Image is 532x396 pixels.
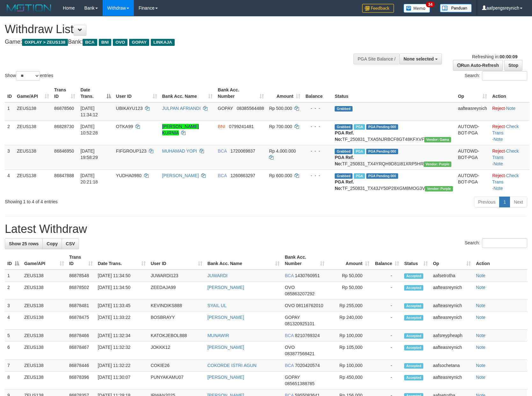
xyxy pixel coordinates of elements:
td: AUTOWD-BOT-PGA [455,145,490,169]
a: Note [493,137,503,142]
td: ZEUS138 [14,145,52,169]
span: GOPAY [285,375,300,380]
td: aafteasreynich [430,300,473,312]
td: aafteasreynich [430,342,473,360]
th: User ID: activate to sort column ascending [148,251,205,270]
span: OVO [285,303,295,308]
th: Bank Acc. Number: activate to sort column ascending [282,251,327,270]
td: · · [490,120,529,145]
th: Game/API: activate to sort column ascending [22,251,67,270]
span: Accepted [404,363,423,369]
a: Note [476,273,485,278]
th: ID: activate to sort column descending [5,251,22,270]
span: YUDHA0980 [116,173,142,178]
a: Note [476,315,485,320]
span: PGA Pending [366,149,398,154]
td: 3 [5,145,14,169]
th: Trans ID: activate to sort column ascending [67,251,95,270]
th: Date Trans.: activate to sort column ascending [95,251,148,270]
span: Copy 081320925101 to clipboard [285,321,314,326]
label: Search: [465,71,527,81]
td: - [372,270,402,282]
a: Next [510,197,527,207]
td: - [372,371,402,390]
a: Previous [474,197,499,207]
span: Grabbed [335,149,353,154]
td: 86878396 [67,371,95,390]
td: TF_250831_TX4YRQH9D81I81XRP5HR [332,145,455,169]
span: Copy 085863207292 to clipboard [285,291,314,296]
h4: Game: Bank: [5,39,348,45]
span: Rp 4.000.000 [269,148,296,154]
a: 1 [499,197,510,207]
label: Show entries [5,71,53,81]
b: PGA Ref. No: [335,130,354,142]
td: aafteasreynich [455,102,490,121]
a: [PERSON_NAME] [162,173,199,178]
span: Copy 1430760951 to clipboard [295,273,320,278]
span: UBIKAYU123 [116,106,143,111]
td: Rp 105,000 [327,342,372,360]
span: None selected [404,56,434,61]
span: 86828730 [54,124,74,129]
span: Copy 0799241481 to clipboard [229,124,254,129]
span: OVO [113,39,128,46]
a: MUHAMAD YOPI [162,148,197,154]
span: 86846950 [54,148,74,154]
a: Run Auto-Refresh [453,60,503,71]
td: AUTOWD-BOT-PGA [455,169,490,194]
span: Grabbed [335,173,353,179]
td: aafteasreynich [430,371,473,390]
td: [DATE] 11:32:32 [95,342,148,360]
span: Accepted [404,285,423,291]
span: PGA Pending [366,173,398,179]
td: KATOKJEBOL888 [148,330,205,342]
span: LINKAJA [151,39,175,46]
td: ZEUS138 [22,300,67,312]
td: Rp 240,000 [327,312,372,330]
th: Amount: activate to sort column ascending [266,84,303,102]
span: Grabbed [335,124,353,130]
td: 4 [5,169,14,194]
span: Marked by aafsreyleap [354,124,365,130]
td: PUNYAKAMU07 [148,371,205,390]
th: Bank Acc. Name: activate to sort column ascending [205,251,282,270]
span: Refreshing in: [472,54,517,59]
th: Op: activate to sort column ascending [430,251,473,270]
a: [PERSON_NAME] KURNIA [162,124,199,135]
td: - [372,360,402,371]
span: Vendor URL: https://trx31.1velocity.biz [424,137,451,142]
th: Status [332,84,455,102]
td: ZEUS138 [22,342,67,360]
a: Show 25 rows [5,238,43,249]
span: OVO [285,345,295,350]
a: Note [476,285,485,290]
a: Copy [42,238,62,249]
td: 86878466 [67,330,95,342]
td: 86878481 [67,300,95,312]
strong: 00:00:09 [499,54,517,59]
td: ZEUS138 [22,282,67,300]
span: Accepted [404,333,423,339]
div: - - - [305,172,330,179]
td: 7 [5,360,22,371]
td: - [372,312,402,330]
td: - [372,300,402,312]
a: [PERSON_NAME] [208,345,244,350]
span: 86847888 [54,173,74,178]
span: CSV [66,241,75,246]
span: Rp 700.000 [269,124,292,129]
span: Copy [47,241,58,246]
td: AUTOWD-BOT-PGA [455,120,490,145]
span: BCA [83,39,97,46]
th: Date Trans.: activate to sort column descending [78,84,113,102]
th: ID [5,84,14,102]
th: Trans ID: activate to sort column ascending [52,84,78,102]
span: Rp 500.000 [269,106,292,111]
td: - [372,282,402,300]
span: Copy 08116762010 to clipboard [296,303,323,308]
span: BNI [99,39,111,46]
a: Reject [492,148,505,154]
span: Copy 8210769324 to clipboard [295,333,320,338]
th: User ID: activate to sort column ascending [113,84,160,102]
